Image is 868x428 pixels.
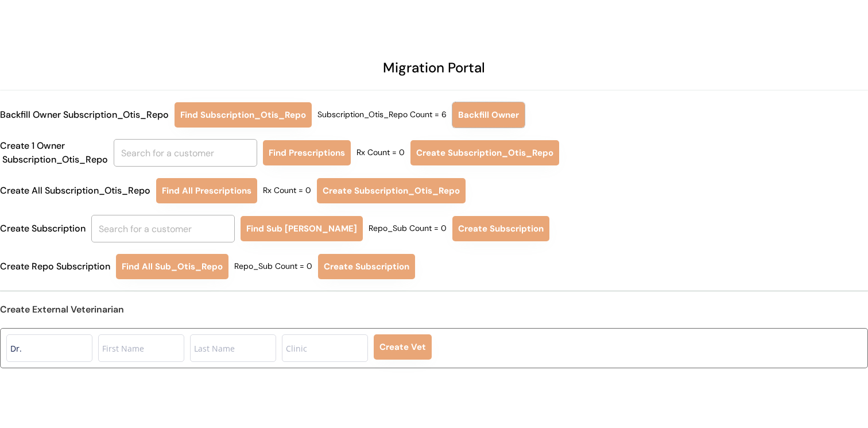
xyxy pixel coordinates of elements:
button: Find Prescriptions [263,140,351,165]
div: Subscription_Otis_Repo Count = 6 [317,109,447,121]
input: First Name [98,334,184,362]
input: Last Name [190,334,276,362]
div: Migration Portal [383,57,485,78]
input: Title [6,334,92,362]
button: Find All Sub_Otis_Repo [116,254,228,279]
button: Create Subscription [452,216,549,241]
button: Create Subscription_Otis_Repo [317,178,466,203]
button: Find All Prescriptions [156,178,257,203]
input: Search for a customer [114,139,257,167]
div: Repo_Sub Count = 0 [369,223,447,234]
button: Find Subscription_Otis_Repo [175,102,312,128]
button: Create Vet [374,334,432,360]
button: Find Sub [PERSON_NAME] [241,216,363,241]
div: Repo_Sub Count = 0 [234,261,312,272]
button: Create Subscription_Otis_Repo [410,140,559,165]
input: Clinic [282,334,368,362]
button: Backfill Owner [452,102,525,128]
button: Create Subscription [318,254,415,279]
div: Rx Count = 0 [263,185,311,196]
div: Rx Count = 0 [356,147,405,159]
input: Search for a customer [91,215,235,242]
